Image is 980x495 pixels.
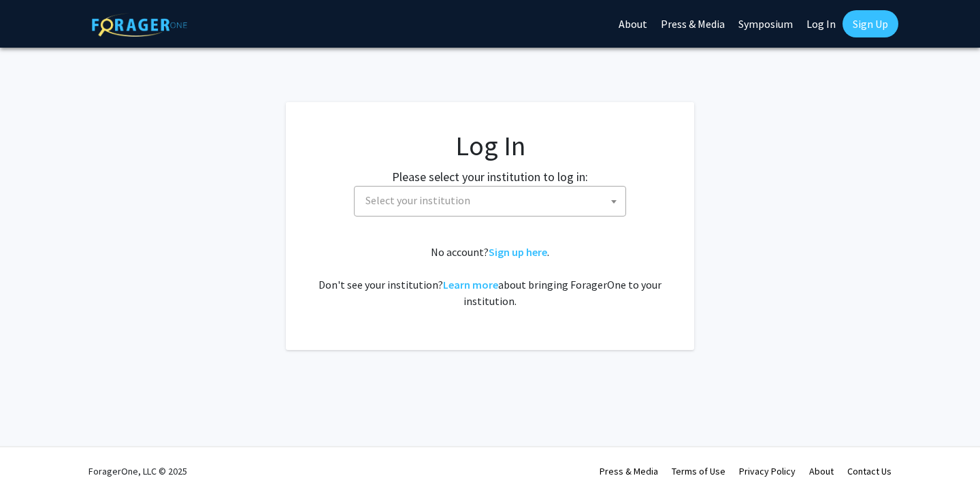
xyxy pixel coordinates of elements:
span: Select your institution [365,193,470,207]
span: Select your institution [360,187,625,214]
a: Sign up here [489,245,547,259]
div: ForagerOne, LLC © 2025 [88,447,187,495]
a: About [809,465,834,477]
a: Learn more about bringing ForagerOne to your institution [443,278,498,291]
label: Please select your institution to log in: [392,167,588,186]
a: Press & Media [600,465,658,477]
a: Privacy Policy [739,465,796,477]
h1: Log In [313,129,667,162]
a: Terms of Use [672,465,725,477]
a: Sign Up [843,10,898,37]
span: Select your institution [354,186,626,217]
a: Contact Us [847,465,892,477]
img: ForagerOne Logo [92,13,187,37]
div: No account? . Don't see your institution? about bringing ForagerOne to your institution. [313,244,667,309]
